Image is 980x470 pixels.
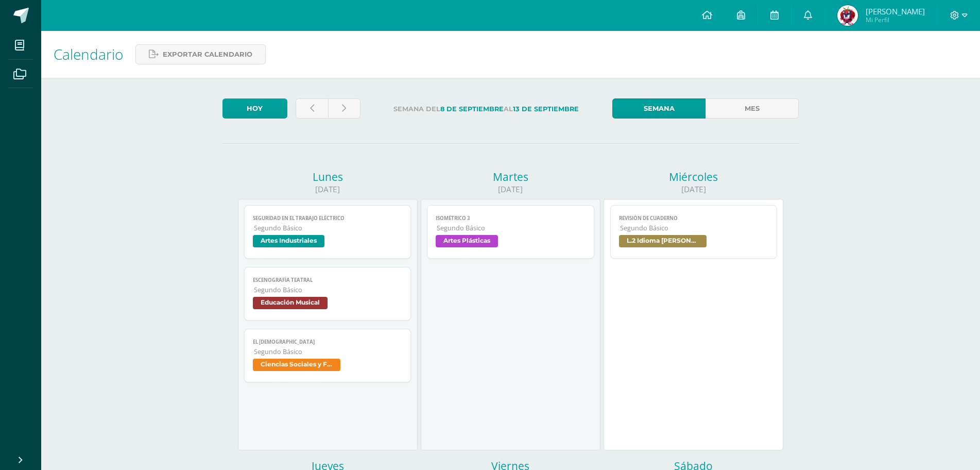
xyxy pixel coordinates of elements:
img: 845c419f23f6f36a0fa8c9d3b3da8247.png [837,5,858,26]
div: [DATE] [238,184,418,195]
a: Isométrico 3Segundo BásicoArtes Plásticas [427,205,594,259]
span: Ciencias Sociales y Formación Ciudadana [253,359,340,371]
a: Semana [612,98,706,119]
a: El [DEMOGRAPHIC_DATA]Segundo BásicoCiencias Sociales y Formación Ciudadana [244,329,411,382]
a: Exportar calendario [135,44,266,64]
a: Escenografía teatralSegundo BásicoEducación Musical [244,267,411,321]
span: Segundo Básico [254,224,403,232]
strong: 13 de Septiembre [513,105,579,113]
span: Revisión de cuaderno [619,215,769,222]
span: Mi Perfil [866,15,925,24]
span: Calendario [54,44,123,64]
div: Martes [421,170,600,184]
label: Semana del al [369,98,604,120]
span: Segundo Básico [620,224,769,232]
a: Revisión de cuadernoSegundo BásicoL.2 Idioma [PERSON_NAME] [610,205,778,259]
a: Mes [706,98,799,119]
div: [DATE] [604,184,783,195]
a: Seguridad en el trabajo eléctricoSegundo BásicoArtes Industriales [244,205,411,259]
span: Segundo Básico [254,286,403,294]
span: Educación Musical [253,297,328,309]
span: Exportar calendario [163,45,252,64]
span: [PERSON_NAME] [866,6,925,16]
div: Lunes [238,170,418,184]
span: L.2 Idioma [PERSON_NAME] [619,235,707,247]
span: Artes Industriales [253,235,324,247]
div: Miércoles [604,170,783,184]
span: Segundo Básico [437,224,586,232]
div: [DATE] [421,184,600,195]
span: Seguridad en el trabajo eléctrico [253,215,403,222]
a: Hoy [222,98,287,119]
span: Isométrico 3 [436,215,586,222]
span: Escenografía teatral [253,277,403,283]
span: Segundo Básico [254,347,403,356]
span: Artes Plásticas [436,235,498,247]
span: El [DEMOGRAPHIC_DATA] [253,339,403,345]
strong: 8 de Septiembre [440,105,504,113]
